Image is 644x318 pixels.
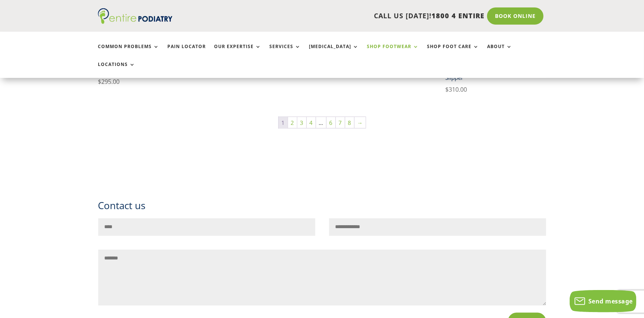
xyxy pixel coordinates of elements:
a: → [354,117,366,128]
span: Page 1 [279,117,288,128]
p: CALL US [DATE]! [201,11,484,21]
a: Locations [98,62,135,78]
a: Page 3 [297,117,306,128]
span: Send message [588,297,633,305]
a: Entire Podiatry [98,18,173,25]
img: logo (1) [98,8,173,24]
span: $ [98,78,101,86]
a: Page 7 [336,117,345,128]
button: Send message [570,290,637,312]
bdi: 295.00 [98,78,120,86]
a: Our Expertise [214,44,261,60]
a: Common Problems [98,44,159,60]
a: [MEDICAL_DATA] [309,44,359,60]
nav: Product Pagination [98,116,546,132]
a: Book Online [487,7,544,25]
a: Shop Footwear [367,44,419,60]
a: Page 4 [307,117,316,128]
a: Pain Locator [167,44,206,60]
span: … [316,117,326,128]
a: Page 8 [345,117,354,128]
span: $ [446,85,449,94]
a: Page 6 [326,117,335,128]
a: About [487,44,512,60]
a: Services [269,44,301,60]
h3: Contact us [98,199,546,218]
a: Page 2 [288,117,297,128]
bdi: 310.00 [446,85,467,94]
span: 1800 4 ENTIRE [431,11,484,20]
a: Shop Foot Care [427,44,479,60]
